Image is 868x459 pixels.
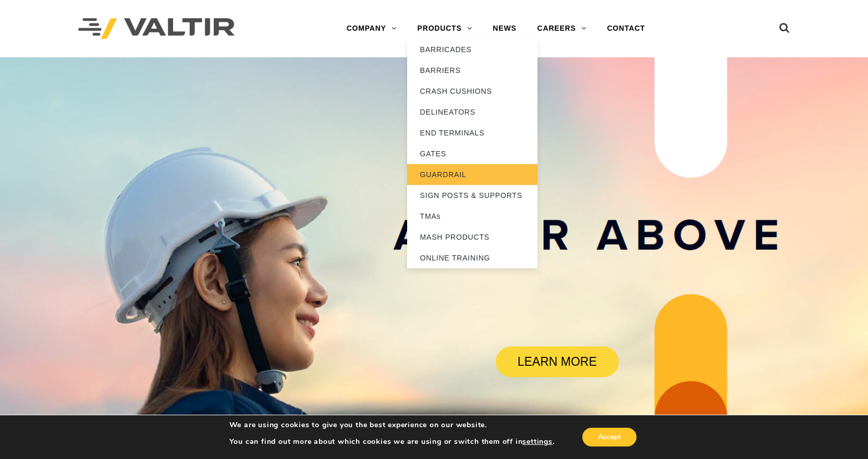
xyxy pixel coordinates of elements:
a: LEARN MORE [496,346,619,377]
a: SIGN POSTS & SUPPORTS [407,185,537,206]
a: NEWS [482,18,527,39]
a: GATES [407,143,537,164]
a: BARRIERS [407,60,537,81]
a: BARRICADES [407,39,537,60]
a: CAREERS [527,18,597,39]
a: MASH PRODUCTS [407,227,537,247]
a: PRODUCTS [407,18,483,39]
a: GUARDRAIL [407,164,537,185]
a: ONLINE TRAINING [407,247,537,268]
p: You can find out more about which cookies we are using or switch them off in . [229,437,555,446]
button: Accept [582,428,637,446]
button: settings [522,437,552,446]
a: CRASH CUSHIONS [407,81,537,102]
a: DELINEATORS [407,102,537,122]
a: END TERMINALS [407,122,537,143]
a: CONTACT [596,18,655,39]
img: Valtir [78,18,235,40]
p: We are using cookies to give you the best experience on our website. [229,420,555,430]
a: COMPANY [336,18,407,39]
a: TMAs [407,206,537,227]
